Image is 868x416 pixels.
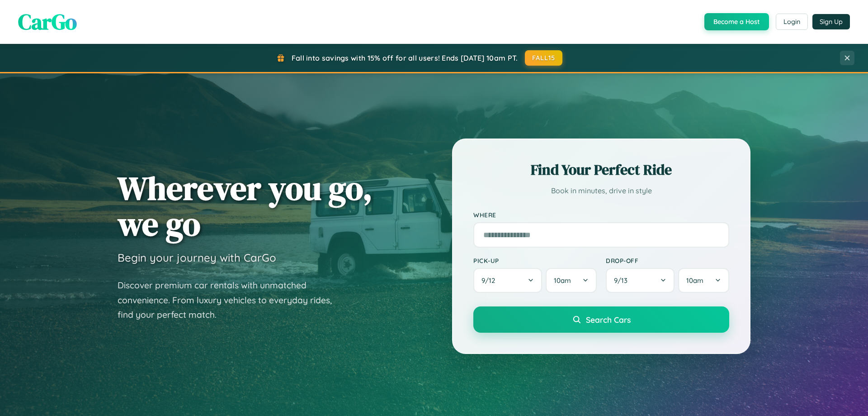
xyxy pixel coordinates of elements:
[473,268,542,293] button: 9/12
[525,50,563,66] button: FALL15
[776,14,808,30] button: Login
[606,268,675,293] button: 9/13
[473,257,597,264] label: Pick-up
[473,184,729,197] p: Book in minutes, drive in style
[554,276,571,285] span: 10am
[118,278,344,322] p: Discover premium car rentals with unmatched convenience. From luxury vehicles to everyday rides, ...
[586,315,631,325] span: Search Cars
[678,268,729,293] button: 10am
[473,211,729,219] label: Where
[686,276,703,285] span: 10am
[473,306,729,333] button: Search Cars
[606,257,729,264] label: Drop-off
[481,276,500,285] span: 9 / 12
[614,276,632,285] span: 9 / 13
[18,7,77,37] span: CarGo
[118,170,373,242] h1: Wherever you go, we go
[118,251,276,264] h3: Begin your journey with CarGo
[292,53,518,62] span: Fall into savings with 15% off for all users! Ends [DATE] 10am PT.
[473,160,729,180] h2: Find Your Perfect Ride
[812,14,850,29] button: Sign Up
[546,268,597,293] button: 10am
[704,13,769,30] button: Become a Host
